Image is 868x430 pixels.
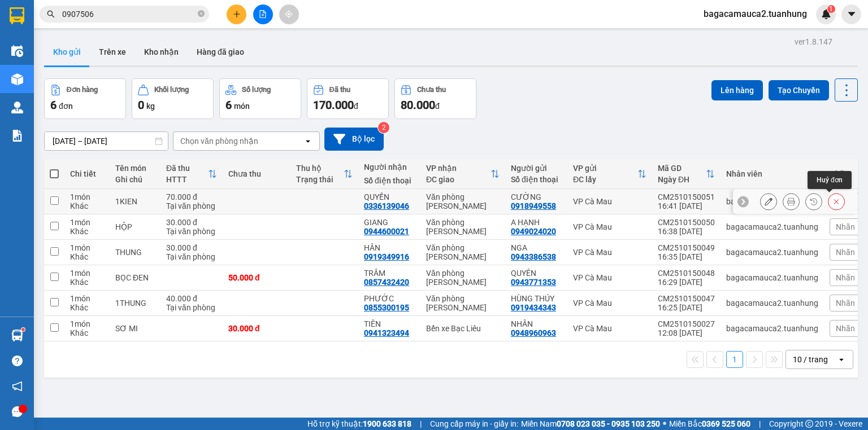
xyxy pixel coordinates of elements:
strong: 0708 023 035 - 0935 103 250 [557,419,660,428]
span: plus [233,10,241,18]
div: Khác [70,303,104,312]
div: CM2510150027 [658,319,715,328]
div: Mã GD [658,164,706,173]
sup: 1 [827,5,835,13]
button: caret-down [841,5,861,24]
div: 0944600021 [364,227,409,236]
div: 1 món [70,192,104,201]
div: Tại văn phòng [166,227,217,236]
div: HỘP [115,222,155,231]
span: environment [65,27,74,36]
th: Toggle SortBy [567,159,652,189]
div: QUYÊN [511,269,562,278]
div: 0943386538 [511,252,556,261]
img: icon-new-feature [821,9,831,19]
div: Tại văn phòng [166,303,217,312]
button: Hàng đã giao [188,38,253,65]
div: 0919434343 [511,303,556,312]
sup: 1 [21,328,25,331]
img: warehouse-icon [11,330,23,341]
button: Số lượng6món [219,78,301,119]
span: 0 [138,98,144,112]
li: 02839.63.63.63 [5,39,215,53]
div: ver 1.8.147 [795,36,832,48]
span: close-circle [198,9,205,20]
button: Tạo Chuyến [769,80,829,100]
button: Bộ lọc [324,128,384,151]
button: Lên hàng [711,80,763,100]
div: bagacamauca2.tuanhung [726,197,818,206]
div: NHÂN [511,319,562,328]
b: GỬI : VP Cà Mau [5,71,120,89]
div: Đã thu [329,86,350,94]
span: | [420,418,422,430]
div: VP Cà Mau [573,299,646,308]
div: 40.000 đ [166,294,217,303]
button: Kho nhận [135,38,188,65]
button: Khối lượng0kg [132,78,214,119]
span: bagacamauca2.tuanhung [695,7,816,21]
span: search [47,10,55,18]
div: 16:41 [DATE] [658,201,715,210]
svg: open [837,355,846,364]
img: logo-vxr [10,7,24,24]
span: 6 [225,98,232,112]
div: Bến xe Bạc Liêu [426,324,500,333]
span: close-circle [198,10,205,17]
div: THUNG [115,248,155,257]
span: 80.000 [401,98,435,112]
span: Nhãn [836,273,855,282]
div: HÂN [364,243,415,252]
span: 6 [50,98,57,112]
div: 50.000 đ [228,273,285,282]
div: TIÊN [364,319,415,328]
span: Miền Nam [521,418,660,430]
span: Nhãn [836,248,855,257]
div: 0855300195 [364,303,409,312]
div: CM2510150050 [658,218,715,227]
button: Trên xe [90,38,135,65]
div: Đã thu [166,164,208,173]
div: SƠ MI [115,324,155,333]
div: CM2510150049 [658,243,715,252]
th: Toggle SortBy [420,159,505,189]
input: Select a date range. [45,132,168,150]
span: file-add [259,10,267,18]
button: plus [227,5,246,24]
div: VP nhận [426,164,491,173]
div: bagacamauca2.tuanhung [726,222,818,231]
div: Văn phòng [PERSON_NAME] [426,294,500,312]
div: Văn phòng [PERSON_NAME] [426,192,500,210]
div: NGA [511,243,562,252]
div: Chưa thu [417,86,446,94]
div: Trạng thái [296,175,344,184]
div: 16:29 [DATE] [658,278,715,287]
div: 16:25 [DATE] [658,303,715,312]
div: 1 món [70,319,104,328]
div: GIANG [364,218,415,227]
span: Cung cấp máy in - giấy in: [430,418,518,430]
span: 1 [829,5,833,13]
button: Đã thu170.000đ [307,78,389,119]
img: warehouse-icon [11,102,23,113]
div: Đơn hàng [67,86,98,94]
div: CM2510150051 [658,192,715,201]
div: 1 món [70,218,104,227]
div: 0857432420 [364,278,409,287]
div: VP Cà Mau [573,222,646,231]
span: đ [435,102,440,111]
div: VP Cà Mau [573,324,646,333]
span: | [759,418,761,430]
div: VP Cà Mau [573,197,646,206]
div: Văn phòng [PERSON_NAME] [426,269,500,287]
div: 30.000 đ [166,243,217,252]
button: Đơn hàng6đơn [44,78,126,119]
div: 0919349916 [364,252,409,261]
span: aim [285,10,293,18]
div: 1THUNG [115,299,155,308]
div: Văn phòng [PERSON_NAME] [426,243,500,261]
span: copyright [805,420,813,428]
th: Toggle SortBy [290,159,358,189]
img: warehouse-icon [11,45,23,57]
div: Số điện thoại [511,175,562,184]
